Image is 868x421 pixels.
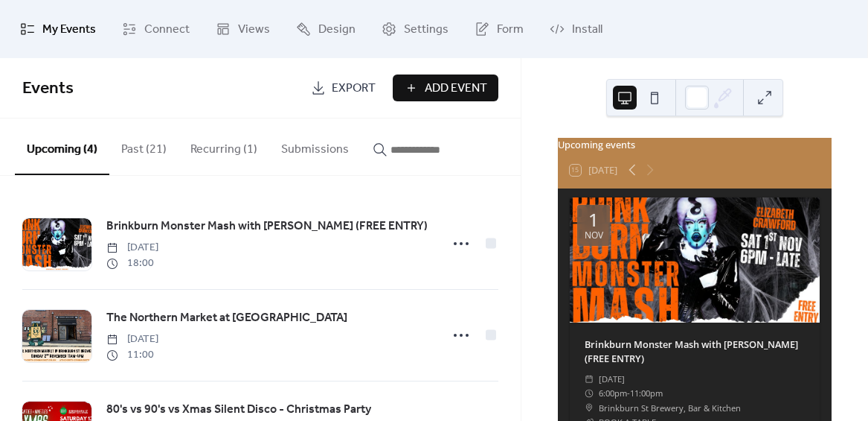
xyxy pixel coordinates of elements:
span: [DATE] [106,332,158,347]
span: My Events [42,18,96,42]
div: Upcoming events [558,138,832,152]
a: Design [285,6,367,52]
span: 11:00 [106,347,158,363]
span: Settings [404,18,449,42]
span: 80's vs 90's vs Xmas Silent Disco - Christmas Party [106,401,371,419]
a: 80's vs 90's vs Xmas Silent Disco - Christmas Party [106,400,371,420]
a: Settings [370,6,460,52]
a: Form [463,6,535,52]
span: The Northern Market at [GEOGRAPHIC_DATA] [106,309,347,327]
span: 11:00pm [630,386,663,400]
div: ​ [585,401,594,415]
a: Export [300,75,387,101]
div: Nov [585,231,603,240]
a: Connect [111,6,201,52]
span: Export [332,80,376,98]
div: 1 [588,211,599,229]
span: [DATE] [599,372,625,386]
span: - [627,386,630,400]
span: 18:00 [106,256,158,271]
button: Upcoming (4) [15,118,109,175]
span: Events [22,72,74,105]
button: Add Event [393,75,498,101]
span: Brinkburn St Brewery, Bar & Kitchen [599,401,741,415]
a: The Northern Market at [GEOGRAPHIC_DATA] [106,308,347,328]
button: Past (21) [109,118,179,174]
span: Brinkburn Monster Mash with [PERSON_NAME] (FREE ENTRY) [106,218,428,235]
a: My Events [9,6,107,52]
span: Design [318,18,356,42]
a: Brinkburn Monster Mash with [PERSON_NAME] (FREE ENTRY) [585,338,798,365]
span: 6:00pm [599,386,627,400]
button: Submissions [269,118,361,174]
a: Brinkburn Monster Mash with [PERSON_NAME] (FREE ENTRY) [106,217,428,236]
span: Connect [144,18,190,42]
span: Views [238,18,270,42]
span: Add Event [425,80,487,98]
a: Views [205,6,281,52]
span: Install [572,18,602,42]
div: ​ [585,372,594,386]
a: Install [539,6,614,52]
span: Form [497,18,524,42]
span: [DATE] [106,240,158,256]
div: ​ [585,386,594,400]
button: Recurring (1) [179,118,269,174]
